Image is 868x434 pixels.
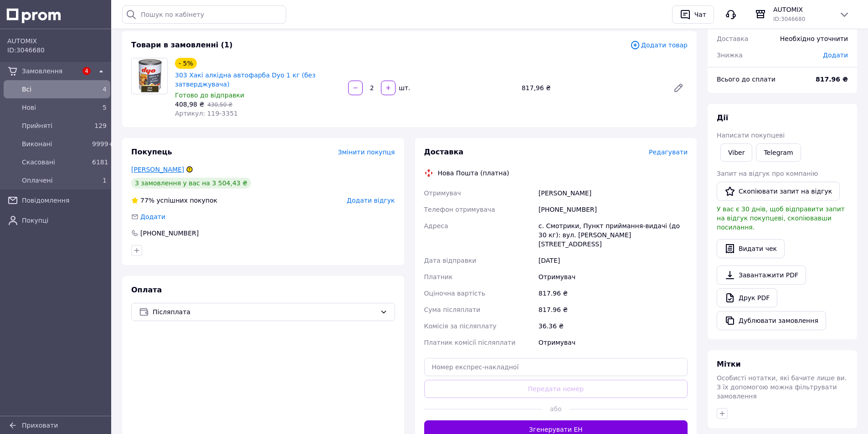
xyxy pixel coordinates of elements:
[140,213,165,220] span: Додати
[347,197,395,204] span: Додати відгук
[537,269,689,285] div: Отримувач
[717,182,840,201] button: Скопіювати запит на відгук
[22,158,88,167] span: Скасовані
[92,140,113,148] span: 9999+
[424,222,448,230] span: Адреса
[537,201,689,218] div: [PHONE_NUMBER]
[424,306,481,313] span: Сума післяплати
[131,41,233,49] span: Товари в замовленні (1)
[537,285,689,301] div: 817.96 ₴
[131,148,172,156] span: Покупець
[717,132,785,139] span: Написати покупцеві
[537,318,689,334] div: 36.36 ₴
[103,177,107,184] span: 1
[669,79,688,97] a: Редагувати
[756,143,801,162] a: Telegram
[140,197,154,204] span: 77%
[717,266,806,285] a: Завантажити PDF
[424,290,485,297] span: Оціночна вартість
[717,113,728,122] span: Дії
[717,35,748,42] span: Доставка
[773,16,805,22] span: ID: 3046680
[7,36,107,46] span: AUTOMIX
[436,168,512,178] div: Нова Пошта (платна)
[823,51,848,59] span: Додати
[92,158,108,166] span: 6181
[132,58,167,94] img: 303 Хакі алкідна автофарба Dyo 1 кг (без затверджувача)
[424,322,497,330] span: Комісія за післяплату
[537,301,689,318] div: 817.96 ₴
[396,83,411,92] div: шт.
[22,422,58,429] span: Приховати
[717,170,818,177] span: Запит на відгук про компанію
[775,29,853,49] div: Необхідно уточнити
[717,76,776,83] span: Всього до сплати
[773,5,832,14] span: AUTOMIX
[649,148,688,156] span: Редагувати
[693,8,708,21] div: Чат
[103,104,107,111] span: 5
[424,148,464,156] span: Доставка
[22,85,88,94] span: Всi
[717,311,826,330] button: Дублювати замовлення
[424,358,688,376] input: Номер експрес-накладної
[717,239,785,258] button: Видати чек
[22,216,107,225] span: Покупці
[103,86,107,93] span: 4
[207,102,232,108] span: 430,50 ₴
[717,288,777,307] a: Друк PDF
[139,229,200,238] div: [PHONE_NUMBER]
[424,206,495,213] span: Телефон отримувача
[22,139,88,148] span: Виконані
[175,101,204,108] span: 408,98 ₴
[175,58,197,69] div: - 5%
[537,218,689,252] div: с. Смотрики, Пункт приймання-видачі (до 30 кг): вул. [PERSON_NAME][STREET_ADDRESS]
[537,185,689,201] div: [PERSON_NAME]
[518,82,666,94] div: 817,96 ₴
[543,404,569,414] span: або
[816,76,848,83] b: 817.96 ₴
[175,110,238,117] span: Артикул: 119-3351
[94,122,107,129] span: 129
[672,5,714,24] button: Чат
[22,103,88,112] span: Нові
[338,148,395,156] span: Змінити покупця
[537,334,689,351] div: Отримувач
[22,196,107,205] span: Повідомлення
[424,339,516,346] span: Платник комісії післяплати
[131,178,251,189] div: 3 замовлення у вас на 3 504,43 ₴
[424,257,477,264] span: Дата відправки
[717,360,741,368] span: Мітки
[131,196,217,205] div: успішних покупок
[630,40,688,50] span: Додати товар
[153,307,376,317] span: Післяплата
[537,252,689,269] div: [DATE]
[22,121,88,130] span: Прийняті
[175,92,244,99] span: Готово до відправки
[175,71,315,88] a: 303 Хакі алкідна автофарба Dyo 1 кг (без затверджувача)
[424,273,453,281] span: Платник
[22,176,88,185] span: Оплачені
[82,67,91,75] span: 4
[720,143,752,162] a: Viber
[424,189,461,197] span: Отримувач
[717,205,845,231] span: У вас є 30 днів, щоб відправити запит на відгук покупцеві, скопіювавши посилання.
[717,51,743,59] span: Знижка
[131,286,162,294] span: Оплата
[122,5,286,24] input: Пошук по кабінету
[7,46,45,54] span: ID: 3046680
[717,374,847,400] span: Особисті нотатки, які бачите лише ви. З їх допомогою можна фільтрувати замовлення
[22,66,77,76] span: Замовлення
[131,166,184,173] a: [PERSON_NAME]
